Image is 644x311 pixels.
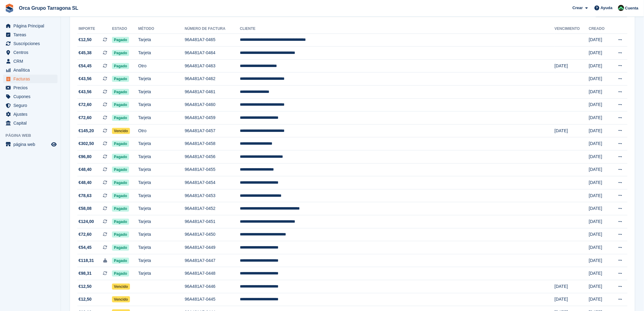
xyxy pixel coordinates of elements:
span: Pagado [112,231,129,238]
img: stora-icon-8386f47178a22dfd0bd8f6a31ec36ba5ce8667c1dd55bd0f319d3a0aa187defe.svg [5,4,14,13]
td: [DATE] [589,72,610,86]
img: Tania [618,5,624,11]
span: €302,50 [79,140,94,147]
span: Vencido [112,296,130,302]
td: [DATE] [589,202,610,215]
span: Cupones [13,92,50,101]
th: Vencimiento [555,24,589,34]
td: 96A481A7-0445 [185,293,240,306]
td: [DATE] [555,293,589,306]
td: [DATE] [589,34,610,47]
span: €12,50 [79,37,92,43]
span: Pagado [112,167,129,173]
span: Pagado [112,270,129,277]
a: menu [3,83,58,92]
td: 96A481A7-0463 [185,59,240,72]
td: 96A481A7-0452 [185,202,240,215]
td: [DATE] [589,86,610,99]
td: Otro [138,124,185,137]
td: [DATE] [589,124,610,137]
td: [DATE] [589,267,610,280]
th: Número de factura [185,24,240,34]
td: Tarjeta [138,189,185,202]
span: Vencido [112,128,130,134]
td: Tarjeta [138,111,185,125]
th: Importe [77,24,112,34]
td: Tarjeta [138,176,185,189]
span: €118,31 [79,257,94,264]
span: Pagado [112,193,129,199]
a: menu [3,75,58,83]
td: [DATE] [555,59,589,72]
span: Seguro [13,101,50,110]
td: [DATE] [589,241,610,254]
td: [DATE] [589,189,610,202]
a: Vista previa de la tienda [50,141,58,148]
td: [DATE] [589,293,610,306]
span: Cuenta [625,5,639,11]
td: 96A481A7-0451 [185,215,240,228]
a: Orca Grupo Tarragona SL [16,3,81,13]
span: €58,08 [79,205,92,212]
span: Pagado [112,50,129,56]
span: €72,60 [79,231,92,238]
td: [DATE] [589,254,610,267]
th: Cliente [240,24,555,34]
span: Pagado [112,180,129,186]
span: €96,80 [79,154,92,160]
span: €12,50 [79,283,92,290]
a: menu [3,110,58,118]
td: Tarjeta [138,47,185,60]
span: €145,20 [79,128,94,134]
td: 96A481A7-0454 [185,176,240,189]
span: €72,60 [79,115,92,121]
th: Creado [589,24,610,34]
td: Tarjeta [138,202,185,215]
a: menu [3,119,58,127]
span: página web [13,140,50,149]
a: menu [3,39,58,48]
td: 96A481A7-0460 [185,98,240,111]
span: Ayuda [601,5,613,11]
a: menú [3,140,58,149]
td: [DATE] [589,150,610,164]
span: Pagado [112,76,129,82]
span: €43,56 [79,89,92,95]
td: [DATE] [589,280,610,293]
a: menu [3,57,58,65]
td: Tarjeta [138,241,185,254]
th: Método [138,24,185,34]
td: [DATE] [589,228,610,241]
span: Pagado [112,245,129,251]
td: [DATE] [589,98,610,111]
td: [DATE] [589,215,610,228]
td: Tarjeta [138,34,185,47]
td: Tarjeta [138,72,185,86]
span: Pagado [112,219,129,225]
td: Tarjeta [138,254,185,267]
a: menu [3,92,58,101]
span: €72,60 [79,101,92,108]
td: 96A481A7-0461 [185,86,240,99]
a: menu [3,48,58,57]
span: Pagado [112,206,129,212]
td: 96A481A7-0464 [185,47,240,60]
span: Pagado [112,115,129,121]
td: Tarjeta [138,215,185,228]
span: Pagado [112,102,129,108]
span: €12,50 [79,296,92,302]
span: Pagado [112,141,129,147]
span: Página web [5,133,61,139]
td: 96A481A7-0448 [185,267,240,280]
td: Tarjeta [138,267,185,280]
td: [DATE] [589,111,610,125]
td: Tarjeta [138,137,185,150]
span: €124,00 [79,218,94,225]
td: 96A481A7-0462 [185,72,240,86]
th: Estado [112,24,138,34]
span: Centros [13,48,50,57]
span: €48,40 [79,166,92,173]
td: 96A481A7-0453 [185,189,240,202]
span: Pagado [112,154,129,160]
a: menu [3,101,58,110]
